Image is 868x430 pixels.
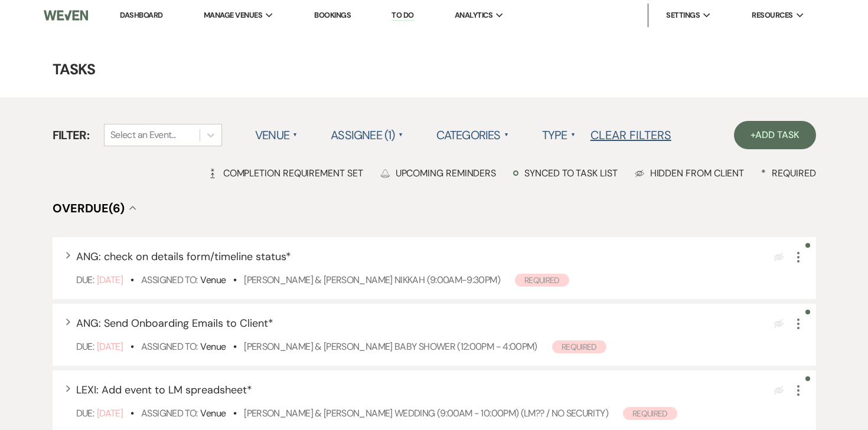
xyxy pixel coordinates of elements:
[76,407,94,419] span: Due:
[590,129,671,141] button: Clear Filters
[513,167,617,179] div: Synced to task list
[734,121,815,149] a: +Add Task
[9,59,859,80] h4: Tasks
[200,274,226,286] span: Venue
[233,340,236,353] b: •
[97,340,123,353] span: [DATE]
[76,383,252,397] span: LEXI: Add event to LM spreadsheet *
[76,274,94,286] span: Due:
[761,167,815,179] div: Required
[110,128,175,142] div: Select an Event...
[244,274,500,286] a: [PERSON_NAME] & [PERSON_NAME] Nikkah (9:00am-9:30pm)
[76,340,94,353] span: Due:
[120,10,162,20] a: Dashboard
[53,126,90,144] span: Filter:
[76,318,273,329] button: ANG: Send Onboarding Emails to Client*
[97,274,123,286] span: [DATE]
[752,9,792,21] span: Resources
[244,407,608,419] a: [PERSON_NAME] & [PERSON_NAME] Wedding (9:00am - 10:00pm) (LM?? / No Security)
[130,340,133,353] b: •
[755,129,799,141] span: Add Task
[76,316,273,330] span: ANG: Send Onboarding Emails to Client *
[542,124,576,146] label: Type
[244,340,537,353] a: [PERSON_NAME] & [PERSON_NAME] Baby Shower (12:00pm - 4:00pm)
[399,130,403,140] span: ▲
[76,250,291,264] span: ANG: check on details form/timeline status *
[130,274,133,286] b: •
[44,3,88,28] img: Weven Logo
[455,9,492,21] span: Analytics
[97,407,123,419] span: [DATE]
[141,274,197,286] span: Assigned To:
[53,202,136,214] button: Overdue(6)
[635,167,745,179] div: Hidden from Client
[130,407,133,419] b: •
[314,10,351,20] a: Bookings
[208,167,363,179] div: Completion Requirement Set
[76,385,252,395] button: LEXI: Add event to LM spreadsheet*
[380,167,497,179] div: Upcoming Reminders
[233,274,236,286] b: •
[391,10,413,21] a: To Do
[623,407,677,420] span: Required
[76,251,291,262] button: ANG: check on details form/timeline status*
[515,274,569,287] span: Required
[552,340,606,353] span: Required
[200,407,226,419] span: Venue
[200,340,226,353] span: Venue
[141,407,197,419] span: Assigned To:
[436,124,509,146] label: Categories
[293,130,298,140] span: ▲
[141,340,197,353] span: Assigned To:
[571,130,576,140] span: ▲
[331,124,403,146] label: Assignee (1)
[204,9,262,21] span: Manage Venues
[255,124,298,146] label: Venue
[53,201,125,216] span: Overdue (6)
[504,130,509,140] span: ▲
[233,407,236,419] b: •
[666,9,700,21] span: Settings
